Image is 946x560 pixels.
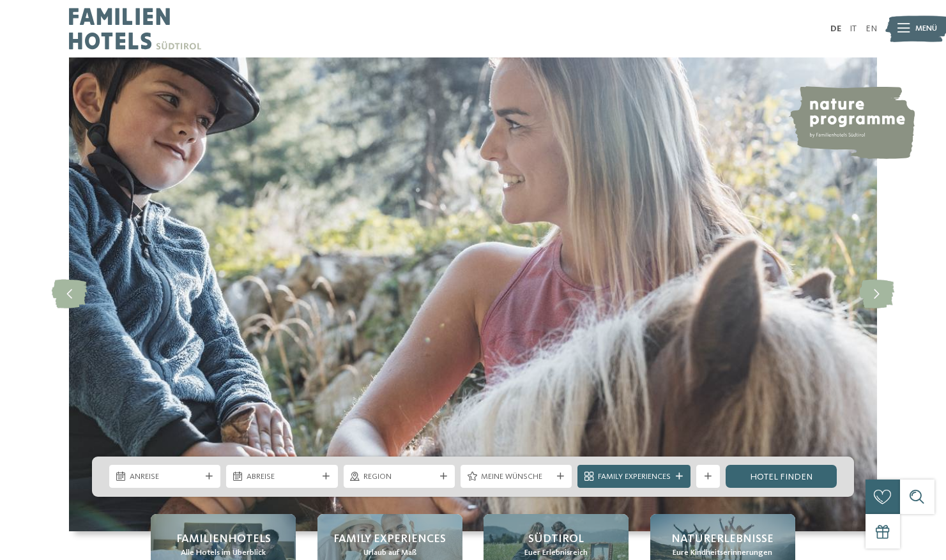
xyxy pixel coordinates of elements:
span: Family Experiences [333,531,446,547]
span: Euer Erlebnisreich [524,547,588,559]
span: Alle Hotels im Überblick [181,547,266,559]
a: DE [830,24,841,33]
span: Urlaub auf Maß [363,547,416,559]
span: Family Experiences [598,471,671,483]
span: Abreise [247,471,317,483]
span: Anreise [130,471,201,483]
span: Meine Wünsche [481,471,552,483]
a: IT [850,24,857,33]
span: Menü [915,23,937,34]
span: Familienhotels [176,531,271,547]
span: Naturerlebnisse [671,531,774,547]
img: Familienhotels Südtirol: The happy family places [69,57,877,531]
a: EN [866,24,877,33]
span: Südtirol [528,531,584,547]
a: Hotel finden [726,465,837,488]
span: Eure Kindheitserinnerungen [673,547,772,559]
img: nature programme by Familienhotels Südtirol [788,86,915,159]
span: Region [363,471,434,483]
